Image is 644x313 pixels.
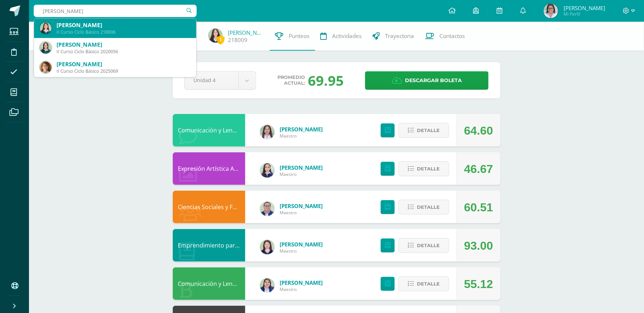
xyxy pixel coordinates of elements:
img: 97caf0f34450839a27c93473503a1ec1.png [260,278,275,293]
a: [PERSON_NAME] [280,241,323,248]
img: 885bba97dc2617ab8d2e0d7880df4027.png [40,42,51,54]
span: Maestro [280,286,323,292]
span: Unidad 4 [194,72,229,89]
div: 69.95 [308,71,344,90]
span: Maestro [280,171,323,177]
img: c6fbd6fde5995b0ae88c9c24d7464057.png [40,62,51,73]
div: [PERSON_NAME] [57,60,191,68]
div: 46.67 [464,153,493,185]
span: Punteos [289,32,310,40]
div: 55.12 [464,268,493,300]
span: Actividades [333,32,362,40]
img: 360951c6672e02766e5b7d72674f168c.png [260,163,275,178]
span: Trayectoria [385,32,414,40]
span: Mi Perfil [564,11,605,17]
button: Detalle [398,200,449,215]
button: Detalle [398,276,449,291]
a: Descargar boleta [365,71,489,90]
span: 1 [217,35,225,44]
span: Promedio actual: [277,75,305,86]
span: Maestro [280,133,323,139]
div: 60.51 [464,191,493,224]
a: Trayectoria [367,22,420,51]
a: [PERSON_NAME] [280,164,323,171]
span: Detalle [417,162,440,175]
a: [PERSON_NAME] [280,126,323,133]
span: Contactos [440,32,465,40]
div: 93.00 [464,229,493,262]
button: Detalle [398,161,449,176]
div: [PERSON_NAME] [57,41,191,48]
img: bbc97aa536b1564f002ee6afb527b670.png [208,28,223,43]
a: [PERSON_NAME] [228,29,264,36]
input: Busca un usuario... [34,5,197,17]
img: acecb51a315cac2de2e3deefdb732c9f.png [260,125,275,139]
a: Contactos [420,22,471,51]
img: 69aa824f1337ad42e7257fae7599adbb.png [544,4,558,18]
div: [PERSON_NAME] [57,21,191,29]
a: Punteos [270,22,315,51]
div: Comunicación y Lenguaje, Inglés [173,114,245,147]
span: Maestro [280,248,323,254]
a: [PERSON_NAME] [280,202,323,210]
div: II Curso Ciclo Básico 2020056 [57,48,191,55]
img: c1c1b07ef08c5b34f56a5eb7b3c08b85.png [260,202,275,216]
div: Emprendimiento para la Productividad [173,229,245,262]
span: [PERSON_NAME] [564,4,605,12]
div: 64.60 [464,114,493,147]
div: Expresión Artística ARTES PLÁSTICAS [173,152,245,185]
a: Unidad 4 [185,72,256,89]
div: Ciencias Sociales y Formación Ciudadana [173,191,245,223]
span: Maestro [280,210,323,216]
div: II Curso Ciclo Básico 218006 [57,29,191,35]
span: Detalle [417,124,440,137]
a: [PERSON_NAME] [280,279,323,286]
span: Detalle [417,200,440,214]
button: Detalle [398,238,449,253]
a: Actividades [315,22,367,51]
span: Descargar boleta [405,72,462,89]
div: II Curso Ciclo Básico 2025069 [57,68,191,74]
div: Comunicación y Lenguaje, Idioma Español [173,267,245,300]
img: a0978d55a9d4e571642606e58a9b6d98.png [40,22,51,34]
span: Detalle [417,239,440,252]
img: a452c7054714546f759a1a740f2e8572.png [260,240,275,254]
span: Detalle [417,277,440,291]
button: Detalle [398,123,449,138]
a: 218009 [228,36,248,44]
